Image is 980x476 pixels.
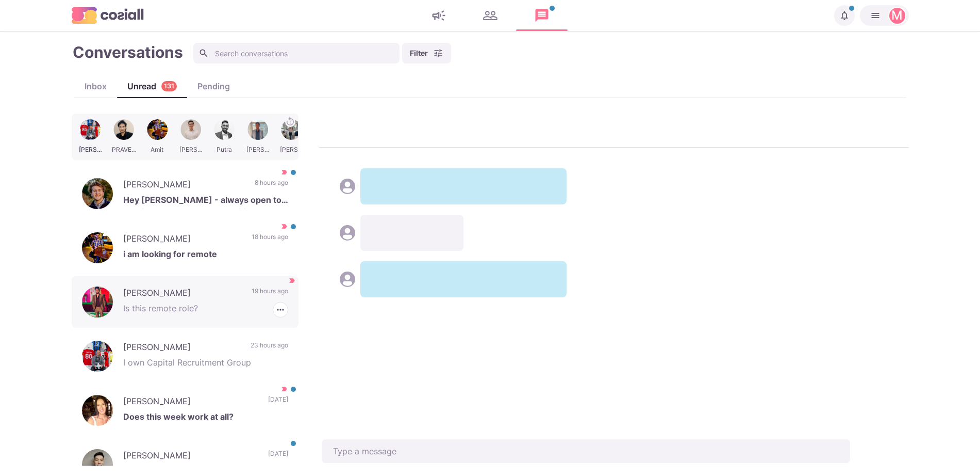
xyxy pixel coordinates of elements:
p: i am looking for remote [123,248,288,263]
p: [PERSON_NAME] [123,395,258,410]
img: logo [72,7,144,23]
button: Notifications [834,5,855,26]
p: [PERSON_NAME] [123,341,240,356]
p: [PERSON_NAME] [123,232,241,248]
p: [DATE] [268,395,288,410]
p: [DATE] [268,449,288,465]
p: I own Capital Recruitment Group [123,356,288,372]
img: Robyn Britton [82,395,113,426]
p: Does this week work at all? [123,410,288,426]
p: [PERSON_NAME] [123,287,241,302]
input: Search conversations [193,43,400,64]
p: 23 hours ago [251,341,288,356]
p: 8 hours ago [255,178,288,194]
div: Unread [117,80,187,92]
div: Martin [891,9,903,22]
button: Filter [402,43,451,64]
p: [PERSON_NAME] [123,449,258,465]
p: 131 [164,82,174,91]
div: Inbox [74,80,117,92]
h1: Conversations [73,43,183,61]
img: Khaleel K [82,287,113,318]
img: Barry McCormick [82,341,113,372]
button: Martin [860,5,909,26]
p: [PERSON_NAME] [123,178,244,194]
div: Pending [187,80,240,92]
p: 18 hours ago [252,232,288,248]
p: 19 hours ago [252,287,288,302]
img: Ben Sheibley [82,178,113,209]
p: Hey [PERSON_NAME] - always open to hearing about new opportunities! [123,194,288,209]
p: Is this remote role? [123,302,288,318]
img: Amit Dabral [82,232,113,263]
